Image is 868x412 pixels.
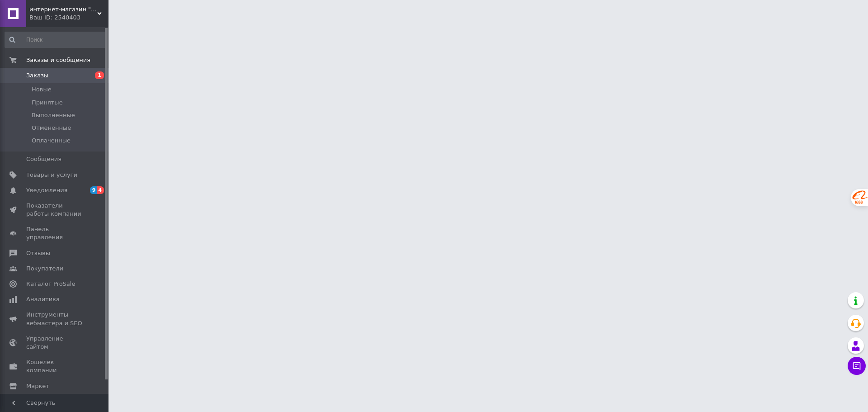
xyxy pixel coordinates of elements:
span: 4 [97,186,104,194]
span: Каталог ProSale [26,280,75,288]
span: Новые [32,85,52,94]
button: Чат с покупателем [848,357,866,375]
span: Товары и услуги [26,171,77,179]
span: Оплаченные [32,137,71,145]
span: Уведомления [26,186,67,194]
span: Отзывы [26,249,50,257]
span: Аналитика [26,295,60,303]
span: Сообщения [26,155,61,163]
span: Панель управления [26,225,84,242]
span: Выполненные [32,111,75,119]
span: Маркет [26,382,49,390]
span: Принятые [32,99,63,107]
div: Ваш ID: 2540403 [29,14,108,22]
span: 9 [90,186,97,194]
span: Заказы и сообщения [26,56,90,64]
span: Покупатели [26,265,63,273]
span: Показатели работы компании [26,202,84,218]
span: Заказы [26,71,48,80]
span: интернет-магазин "Кассия" [29,5,97,14]
span: Инструменты вебмастера и SEO [26,311,84,327]
span: Управление сайтом [26,335,84,351]
input: Поиск [5,32,107,48]
span: Отмененные [32,124,71,132]
span: Кошелек компании [26,358,84,374]
span: 1 [95,71,104,79]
